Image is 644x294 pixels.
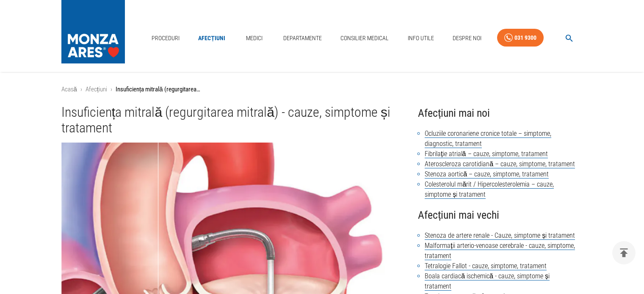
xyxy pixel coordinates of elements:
[425,180,554,199] a: Colesterolul mărit / Hipercolesterolemia – cauze, simptome și tratament
[148,30,183,47] a: Proceduri
[61,85,77,93] a: Acasă
[425,231,575,240] a: Stenoza de artere renale - Cauze, simptome și tratament
[425,272,550,291] a: Boala cardiacă ischemică - cauze, simptome și tratament
[425,262,547,270] a: Tetralogie Fallot - cauze, simptome, tratament
[280,30,325,47] a: Departamente
[61,85,583,94] nav: breadcrumb
[86,85,107,93] a: Afecțiuni
[80,85,82,94] li: ›
[425,129,551,148] a: Ocluziile coronariene cronice totale – simptome, diagnostic, tratament
[418,104,583,122] h4: Afecțiuni mai noi
[612,241,636,264] button: delete
[449,30,485,47] a: Despre Noi
[497,29,544,47] a: 031 9300
[425,242,575,260] a: Malformații arterio-venoase cerebrale - cauze, simptome, tratament
[425,160,575,168] a: Ateroscleroza carotidiană – cauze, simptome, tratament
[404,30,437,47] a: Info Utile
[337,30,392,47] a: Consilier Medical
[195,30,229,47] a: Afecțiuni
[418,206,583,224] h4: Afecțiuni mai vechi
[111,85,112,94] li: ›
[116,85,200,94] p: Insuficiența mitrală (regurgitarea mitrală) - cauze, simptome și tratament
[425,150,547,158] a: Fibrilație atrială – cauze, simptome, tratament
[514,33,536,43] div: 031 9300
[425,170,549,179] a: Stenoza aortică – cauze, simptome, tratament
[240,30,268,47] a: Medici
[61,104,405,136] h1: Insuficiența mitrală (regurgitarea mitrală) - cauze, simptome și tratament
